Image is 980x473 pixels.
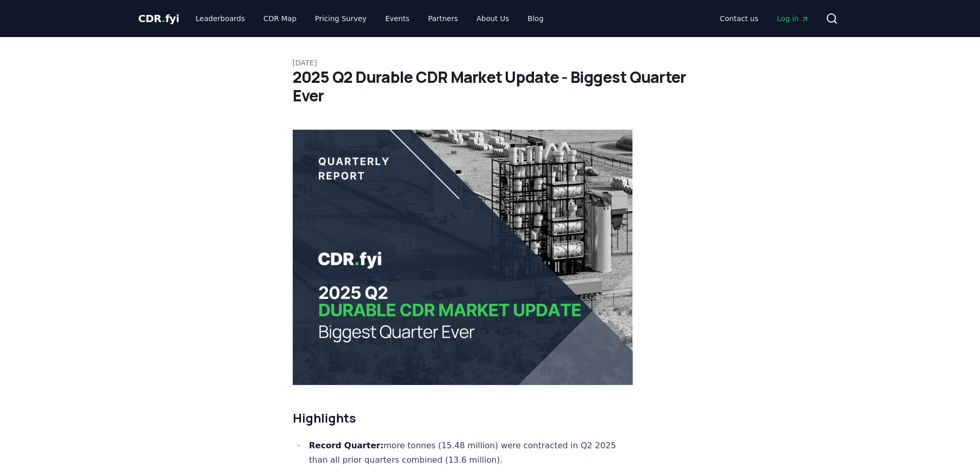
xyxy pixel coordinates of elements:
[255,9,305,28] a: CDR Map
[293,130,633,385] img: blog post image
[187,9,551,28] nav: Main
[777,13,809,24] span: Log in
[187,9,253,28] a: Leaderboards
[293,68,688,105] h1: 2025 Q2 Durable CDR Market Update - Biggest Quarter Ever
[293,58,688,68] p: [DATE]
[138,12,180,25] span: CDR fyi
[769,9,817,28] a: Log in
[138,11,180,26] a: CDR.fyi
[306,439,633,467] li: more tonnes (15.48 million) were contracted in Q2 2025 than all prior quarters combined (13.6 mil...
[711,9,767,28] a: Contact us
[711,9,817,28] nav: Main
[468,9,517,28] a: About Us
[293,410,633,426] h2: Highlights
[420,9,466,28] a: Partners
[309,441,384,450] strong: Record Quarter:
[307,9,375,28] a: Pricing Survey
[377,9,418,28] a: Events
[520,9,552,28] a: Blog
[162,12,165,25] span: .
